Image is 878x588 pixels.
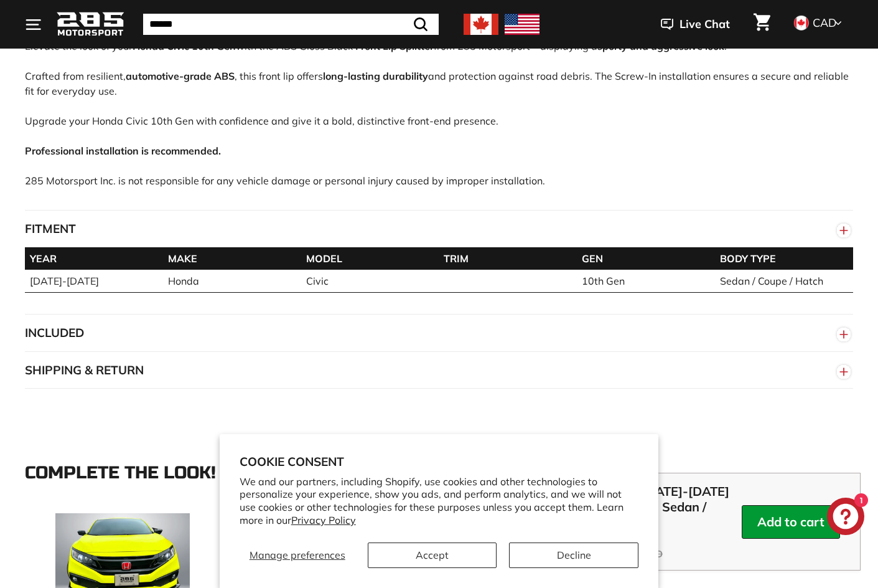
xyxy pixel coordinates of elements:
button: SHIPPING & RETURN [25,352,853,389]
div: Complete the look! [25,463,853,483]
div: Elevate the look of your with the ABS Gloss Black from 285 Motorsport—displaying a . Crafted from... [25,39,853,210]
td: Civic [301,270,439,293]
a: Cart [746,3,778,45]
button: Live Chat [645,9,746,40]
td: Honda [163,270,301,293]
th: YEAR [25,247,163,270]
th: BODY TYPE [715,247,853,270]
th: MAKE [163,247,301,270]
th: MODEL [301,247,439,270]
a: Privacy Policy [291,514,356,526]
span: CAD [813,16,836,30]
button: Add to cart [742,505,840,539]
input: Search [143,14,439,35]
strong: long-lasting durability [323,70,428,82]
button: INCLUDED [25,315,853,352]
img: Logo_285_Motorsport_areodynamics_components [56,10,124,39]
th: GEN [577,247,715,270]
button-content: Add to cart [757,514,824,529]
strong: automotive-grade ABS [126,70,235,82]
th: TRIM [439,247,577,270]
button: Manage preferences [240,543,355,568]
p: We and our partners, including Shopify, use cookies and other technologies to personalize your ex... [240,475,639,527]
button: Decline [509,543,638,568]
td: Sedan / Coupe / Hatch [715,270,853,293]
h2: Cookie consent [240,454,639,469]
span: Manage preferences [250,549,345,561]
inbox-online-store-chat: Shopify online store chat [823,498,868,538]
span: Live Chat [680,16,730,32]
td: 10th Gen [577,270,715,293]
strong: Professional installation is recommended. [25,145,221,157]
button: FITMENT [25,211,853,248]
button: Accept [368,543,497,568]
td: [DATE]-[DATE] [25,270,163,293]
